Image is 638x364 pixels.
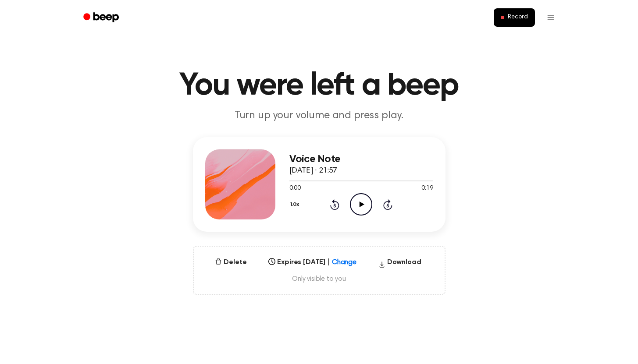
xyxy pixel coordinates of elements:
[95,70,544,102] h1: You were left a beep
[494,8,535,27] button: Record
[204,275,434,283] span: Only visible to you
[289,197,303,212] button: 1.0x
[211,257,250,268] button: Delete
[289,184,301,193] span: 0:00
[77,9,127,26] a: Beep
[151,109,488,123] p: Turn up your volume and press play.
[375,257,425,271] button: Download
[508,14,528,21] span: Record
[421,184,433,193] span: 0:19
[289,153,433,165] h3: Voice Note
[289,167,338,175] span: [DATE] · 21:57
[540,7,561,28] button: Open menu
